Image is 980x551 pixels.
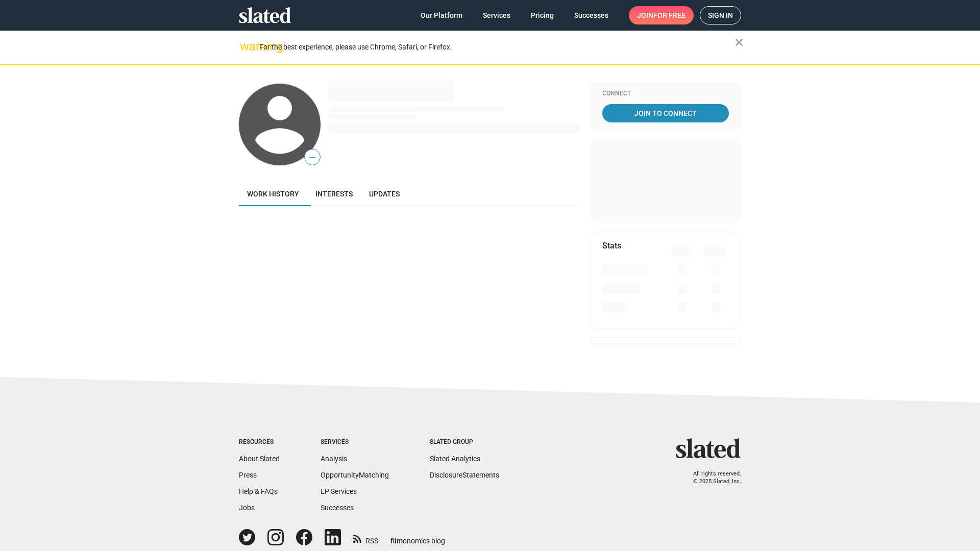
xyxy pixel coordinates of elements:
a: Pricing [523,6,562,24]
a: Analysis [321,455,347,463]
a: About Slated [239,455,280,463]
div: For the best experience, please use Chrome, Safari, or Firefox. [259,40,735,54]
span: Interests [315,190,353,198]
a: Services [475,6,519,24]
span: Join [637,6,685,24]
a: Slated Analytics [430,455,480,463]
a: RSS [353,530,378,546]
span: for free [653,6,685,24]
div: Services [321,438,389,446]
span: Sign in [708,7,733,24]
a: Successes [566,6,617,24]
a: Our Platform [412,6,471,24]
a: Help & FAQs [239,487,278,495]
div: Resources [239,438,280,446]
mat-card-title: Stats [602,240,621,251]
span: Successes [574,6,608,24]
a: OpportunityMatching [321,471,389,479]
span: Our Platform [421,6,462,24]
a: filmonomics blog [390,528,445,546]
span: — [305,151,320,164]
div: Connect [602,90,729,98]
a: Interests [307,182,361,206]
a: Press [239,471,257,479]
a: Jobs [239,504,255,512]
a: DisclosureStatements [430,471,499,479]
a: EP Services [321,487,357,495]
mat-icon: close [733,36,745,48]
span: Join To Connect [604,104,727,122]
span: Services [483,6,510,24]
mat-icon: warning [240,40,252,53]
a: Successes [321,504,354,512]
span: film [390,537,403,545]
p: All rights reserved. © 2025 Slated, Inc. [682,470,741,485]
a: Joinfor free [629,6,694,24]
div: Slated Group [430,438,499,446]
span: Work history [247,190,299,198]
a: Join To Connect [602,104,729,122]
a: Sign in [700,6,741,24]
span: Updates [369,190,400,198]
a: Updates [361,182,408,206]
a: Work history [239,182,307,206]
span: Pricing [531,6,554,24]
